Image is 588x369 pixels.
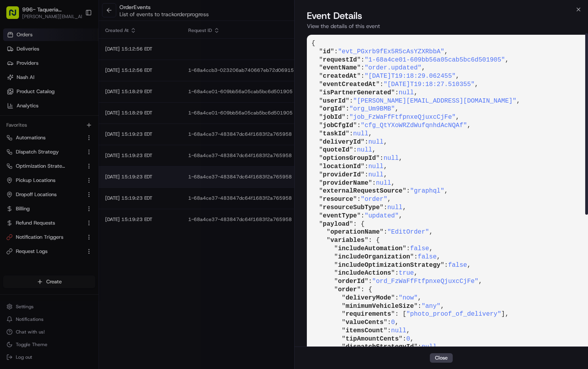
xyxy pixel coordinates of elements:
[8,114,21,127] img: nakirzaman
[8,102,51,108] div: Past conversations
[353,130,368,137] span: null
[323,56,357,64] span: requestId
[56,195,96,201] a: Powered byPylon
[323,73,357,80] span: createdAt
[406,335,410,343] span: 0
[323,48,330,55] span: id
[365,56,505,64] span: "1-68a4ce01-609bb56a05cab5bc6d501905"
[50,143,53,149] span: •
[323,163,361,170] span: locationId
[353,97,516,105] span: "[PERSON_NAME][EMAIL_ADDRESS][DOMAIN_NAME]"
[346,343,414,350] span: dispatchStrategyId
[59,122,75,128] span: [DATE]
[338,48,444,55] span: "evt_PGxrb9fEx5R5cAsYZXRbbA"
[357,146,372,154] span: null
[323,196,353,203] span: resource
[323,204,380,211] span: resourceSubType
[64,172,130,187] a: 💻API Documentation
[323,114,342,121] span: jobId
[399,294,418,302] span: "now"
[331,237,365,244] span: variables
[323,122,353,129] span: jobCfgId
[54,122,57,128] span: •
[36,82,109,89] div: We're available if you need us!
[365,212,399,219] span: "updated"
[338,286,357,293] span: order
[323,171,361,178] span: providerId
[418,253,437,260] span: false
[338,278,365,285] span: orderId
[134,77,144,86] button: Start new chat
[8,7,24,23] img: Nash
[323,105,342,112] span: orgId
[323,139,361,146] span: deliveryId
[338,245,403,252] span: includeAutomation
[323,221,349,228] span: payload
[430,353,453,363] button: Close
[307,22,576,30] p: View the details of this event
[323,180,368,187] span: providerName
[406,311,501,318] span: "photo_proof_of_delivery"
[391,319,395,326] span: 0
[399,89,414,96] span: null
[338,262,441,269] span: includeOptimizationStrategy
[5,172,64,187] a: 📗Knowledge Base
[350,114,456,121] span: "job_FzWaFfFtfpnxeQjuxcCjFe"
[8,135,21,148] img: ezil cloma
[369,163,384,170] span: null
[372,278,478,285] span: "ord_FzWaFfFtfpnxeQjuxcCjFe"
[410,245,429,252] span: false
[391,327,406,334] span: null
[346,303,414,310] span: minimumVehicleSize
[346,335,399,343] span: tipAmountCents
[346,327,384,334] span: itemsCount
[384,155,399,162] span: null
[323,212,357,219] span: eventType
[8,176,14,183] div: 📗
[361,122,467,129] span: "cfg_QtYXoWRZdWufqnhdAcNQAf"
[399,270,414,277] span: true
[8,75,22,89] img: 1736555255976-a54dd68f-1ca7-489b-9aae-adbdc363a1c4
[123,100,144,110] button: See all
[79,195,96,201] span: Pylon
[410,187,444,195] span: "graphql"
[361,196,387,203] span: "order"
[365,64,422,71] span: "order.updated"
[307,9,576,22] h2: Event Details
[422,303,441,310] span: "any"
[323,81,376,88] span: eventCreatedAt
[346,311,391,318] span: requirements
[323,155,376,162] span: optionsGroupId
[448,262,467,269] span: false
[388,204,403,211] span: null
[16,176,61,184] span: Knowledge Base
[384,81,475,88] span: "[DATE]T19:18:27.510355"
[338,253,410,260] span: includeOrganization
[331,229,380,236] span: operationName
[388,229,429,236] span: "EditOrder"
[338,270,391,277] span: includeActions
[369,171,384,178] span: null
[8,31,144,43] p: Welcome 👋
[323,89,391,96] span: isPartnerGenerated
[323,64,357,71] span: eventName
[323,187,403,195] span: externalRequestSource
[36,75,130,82] div: Start new chat
[17,75,31,89] img: 1727276513143-84d647e1-66c0-4f92-a045-3c9f9f5dfd92
[55,143,71,149] span: [DATE]
[25,122,52,128] span: nakirzaman
[323,130,346,137] span: taskId
[369,139,384,146] span: null
[376,180,391,187] span: null
[323,146,349,154] span: quoteId
[67,176,73,183] div: 💻
[21,50,130,58] input: Clear
[422,343,437,350] span: null
[75,176,127,184] span: API Documentation
[365,73,456,80] span: "[DATE]T19:18:29.062455"
[25,143,48,149] span: ezil cloma
[346,319,384,326] span: valueCents
[323,97,346,105] span: userId
[350,105,395,112] span: "org_Um9BMB"
[346,294,391,302] span: deliveryMode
